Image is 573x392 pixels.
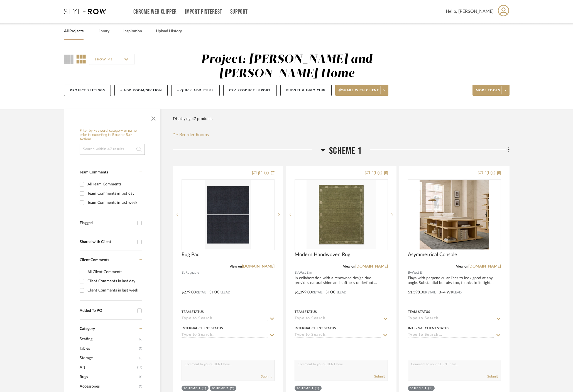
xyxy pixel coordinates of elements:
[428,386,433,391] div: (1)
[446,8,494,15] span: Hello, [PERSON_NAME]
[87,198,141,207] div: Team Comments in last week
[280,85,332,96] button: Budget & Invoicing
[468,264,501,268] a: [DOMAIN_NAME]
[295,270,298,275] span: By
[408,180,501,250] div: 0
[315,386,320,391] div: (1)
[156,28,182,35] a: Upload History
[87,277,141,286] div: Client Comments in last day
[80,240,134,244] div: Shared with Client
[137,363,142,372] span: (16)
[476,88,500,97] span: More tools
[182,333,268,338] input: Type to Search…
[148,112,159,123] button: Close
[230,9,248,14] a: Support
[139,382,142,391] span: (3)
[80,144,145,155] input: Search within 47 results
[205,180,251,249] img: Rug Pad
[420,180,489,249] img: Asymmetrical Console
[201,54,372,80] div: Project: [PERSON_NAME] and [PERSON_NAME] Home
[230,386,235,391] div: (2)
[80,129,145,142] h6: Filter by keyword, category or name prior to exporting to Excel or Bulk Actions
[139,354,142,362] span: (3)
[295,326,336,331] div: Internal Client Status
[97,28,109,35] a: Library
[374,374,385,379] button: Submit
[139,335,142,344] span: (9)
[80,382,138,391] span: Accessories
[297,386,314,391] div: Scheme 1
[182,309,204,314] div: Team Status
[171,85,220,96] button: + Quick Add Items
[223,85,277,96] button: CSV Product Import
[295,252,350,258] span: Modern Handwoven Rug
[412,270,425,275] span: West Elm
[487,374,498,379] button: Submit
[456,265,468,268] span: View on
[230,265,242,268] span: View on
[80,221,134,226] div: Flagged
[80,258,109,262] span: Client Comments
[295,309,317,314] div: Team Status
[185,270,199,275] span: Ruggable
[64,28,84,35] a: All Projects
[185,9,222,14] a: Import Pinterest
[139,373,142,381] span: (6)
[335,85,389,96] button: Share with client
[202,386,207,391] div: (1)
[87,180,141,189] div: All Team Comments
[212,386,229,391] div: Scheme 2
[87,286,141,295] div: Client Comments in last week
[80,372,138,382] span: Rugs
[408,309,430,314] div: Team Status
[410,386,427,391] div: Scheme 1
[408,326,449,331] div: Internal Client Status
[80,334,138,344] span: Seating
[80,170,108,174] span: Team Comments
[80,327,95,331] span: Category
[179,131,209,138] span: Reorder Rooms
[133,9,177,14] a: Chrome Web Clipper
[182,326,223,331] div: Internal Client Status
[173,131,209,138] button: Reorder Rooms
[114,85,168,96] button: + Add Room/Section
[183,386,200,391] div: Scheme 1
[139,344,142,353] span: (5)
[343,265,355,268] span: View on
[80,344,138,353] span: Tables
[408,333,494,338] input: Type to Search…
[295,316,381,322] input: Type to Search…
[329,145,362,157] span: Scheme 1
[298,270,312,275] span: West Elm
[261,374,271,379] button: Submit
[472,85,510,96] button: More tools
[64,85,111,96] button: Project Settings
[242,264,275,268] a: [DOMAIN_NAME]
[408,270,412,275] span: By
[355,264,388,268] a: [DOMAIN_NAME]
[87,268,141,276] div: All Client Comments
[123,28,142,35] a: Inspiration
[80,353,138,363] span: Storage
[80,308,134,313] div: Added To PO
[339,88,379,97] span: Share with client
[87,189,141,198] div: Team Comments in last day
[80,363,136,372] span: Art
[408,252,457,258] span: Asymmetrical Console
[295,333,381,338] input: Type to Search…
[182,316,268,322] input: Type to Search…
[182,252,200,258] span: Rug Pad
[306,180,376,249] img: Modern Handwoven Rug
[182,270,185,275] span: By
[408,316,494,322] input: Type to Search…
[295,180,387,250] div: 0
[173,113,212,124] div: Displaying 47 products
